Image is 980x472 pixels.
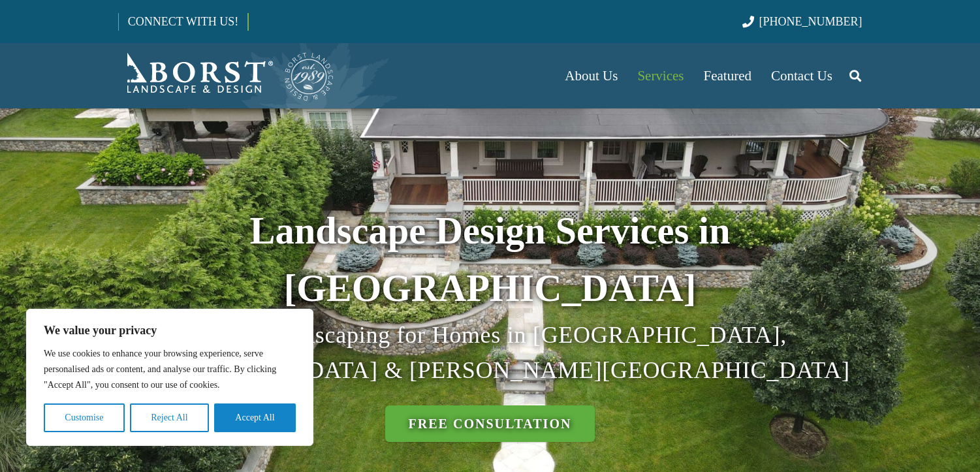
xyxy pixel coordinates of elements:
a: Free Consultation [385,405,595,442]
a: [PHONE_NUMBER] [742,15,862,28]
span: Services [637,68,684,84]
p: We value your privacy [44,323,296,338]
button: Customise [44,403,125,432]
div: We value your privacy [26,309,313,446]
a: CONNECT WITH US! [119,6,247,37]
strong: Landscape Design Services in [GEOGRAPHIC_DATA] [249,210,730,309]
a: Contact Us [761,43,842,108]
a: Featured [694,43,761,108]
span: Featured [704,68,751,84]
span: Contact Us [771,68,832,84]
button: Accept All [214,403,296,432]
span: [PHONE_NUMBER] [759,15,862,28]
a: Services [627,43,693,108]
a: About Us [555,43,627,108]
span: Expert Landscaping for Homes in [GEOGRAPHIC_DATA], [GEOGRAPHIC_DATA] & [PERSON_NAME][GEOGRAPHIC_D... [130,322,849,383]
a: Search [842,59,868,92]
p: We use cookies to enhance your browsing experience, serve personalised ads or content, and analys... [44,346,296,393]
span: About Us [565,68,618,84]
button: Reject All [130,403,209,432]
a: Borst-Logo [118,50,335,102]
